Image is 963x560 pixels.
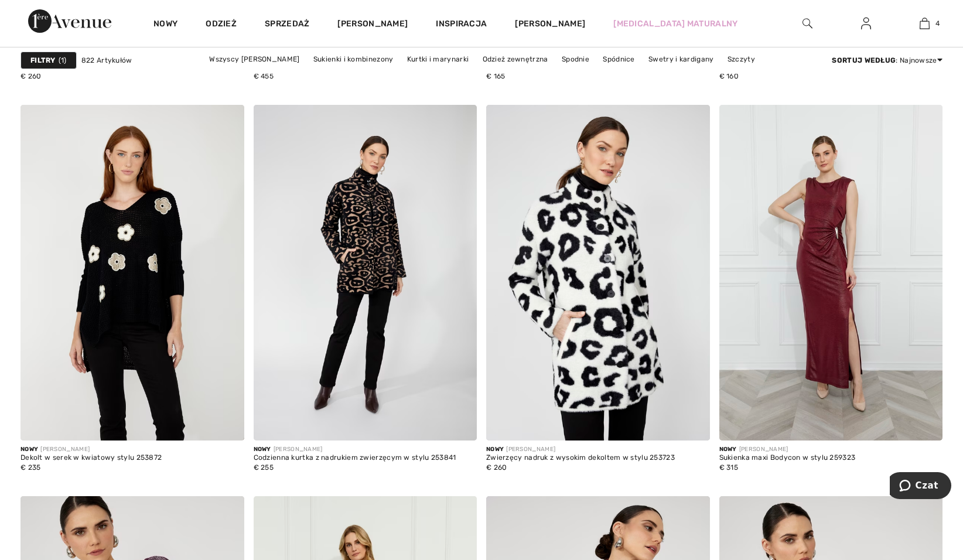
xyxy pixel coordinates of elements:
[643,52,719,67] a: Swetry i kardigany
[935,18,940,29] span: 4
[254,454,456,462] div: Codzienna kurtka z nadrukiem zwierzęcym w stylu 253841
[81,55,132,66] span: 822 Artykułów
[21,105,244,440] img: Dekolt w kształcie litery V w stylu kwiatowego 253872. Czarny
[719,454,856,462] div: Sukienka maxi Bodycon w stylu 259323
[832,56,937,64] font: : Najnowsze
[486,72,506,80] span: € 165
[265,19,309,31] a: Sprzedaż
[153,19,177,31] a: Nowy
[486,445,675,454] div: [PERSON_NAME]
[254,463,274,472] span: € 255
[852,16,880,31] a: Sign In
[59,55,67,66] span: 1
[832,56,896,64] strong: Sortuj według
[597,52,640,67] a: Spódnice
[254,72,274,80] span: € 455
[486,463,507,472] span: € 260
[722,52,761,67] a: Szczyty
[21,72,42,80] span: € 260
[719,105,943,440] img: Sukienka maxi bodycon w stylu 259323. Bordeaux
[486,105,710,440] img: Koszulka z wysokim dekoltem w stylu zwierzęcym 253723. Złamana biel/Czerń
[920,16,930,30] img: Moja torba
[719,446,737,453] span: Nowy
[436,19,487,31] span: Inspiracja
[890,472,951,501] iframe: Opens a widget where you can chat to one of our agents
[515,18,585,30] a: [PERSON_NAME]
[613,18,737,30] a: [MEDICAL_DATA] maturalny
[254,105,477,440] img: Codzienna kurtka z nadrukiem zwierzęcym w stylu 253841. /Beżowy
[254,445,456,454] div: [PERSON_NAME]
[719,463,739,472] span: € 315
[556,52,595,67] a: Spodnie
[896,16,953,30] a: 4
[486,454,675,462] div: Zwierzęcy nadruk z wysokim dekoltem w stylu 253723
[719,72,739,80] span: € 160
[254,446,271,453] span: Nowy
[206,19,237,31] a: Odzież
[30,55,56,66] strong: Filtry
[802,16,812,30] img: Szukaj w witrynie
[337,19,408,31] a: [PERSON_NAME]
[203,52,305,67] a: Wszyscy [PERSON_NAME]
[308,52,399,67] a: Sukienki i kombinezony
[486,446,504,453] span: Nowy
[401,52,474,67] a: Kurtki i marynarki
[21,454,162,462] div: Dekolt w serek w kwiatowy stylu 253872
[28,9,111,33] img: Aleja 1ère
[21,463,41,472] span: € 235
[21,445,162,454] div: [PERSON_NAME]
[861,16,871,30] img: Moje informacje
[719,445,856,454] div: [PERSON_NAME]
[21,446,38,453] span: Nowy
[477,52,554,67] a: Odzież zewnętrzna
